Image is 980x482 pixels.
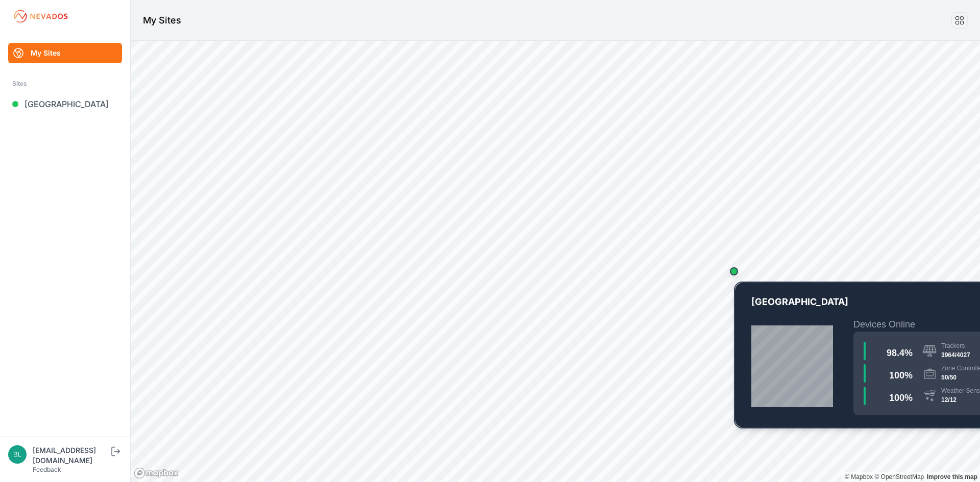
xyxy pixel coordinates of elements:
span: 100 % [889,393,913,403]
span: 100 % [889,370,913,380]
div: Sites [12,78,118,90]
canvas: Map [131,41,980,482]
a: Map feedback [927,473,977,480]
h1: My Sites [143,13,181,28]
img: Nevados [12,8,69,24]
img: blippencott@invenergy.com [8,445,27,464]
a: OpenStreetMap [874,473,924,480]
a: Feedback [33,466,61,473]
span: 98.4 % [887,348,913,358]
a: My Sites [8,43,122,63]
a: Mapbox [845,473,873,480]
div: [EMAIL_ADDRESS][DOMAIN_NAME] [33,445,109,466]
div: Map marker [724,261,744,282]
a: Mapbox logo [134,467,179,479]
div: Trackers [941,342,970,350]
div: 3964/4027 [941,350,970,360]
a: [GEOGRAPHIC_DATA] [8,94,122,114]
